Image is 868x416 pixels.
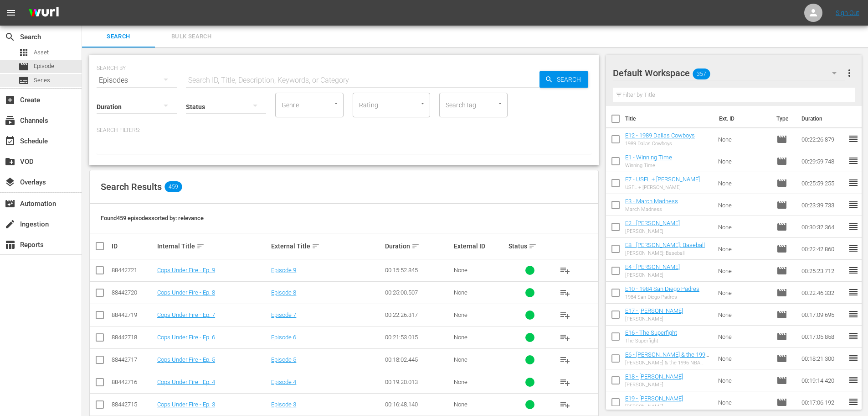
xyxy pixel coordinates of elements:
[848,155,859,166] span: reorder
[34,62,54,71] span: Episode
[776,353,787,364] span: Episode
[454,401,506,408] div: None
[798,348,848,369] td: 00:18:21.300
[554,349,576,371] button: playlist_add
[798,369,848,391] td: 00:19:14.420
[5,198,15,209] span: Automation
[798,282,848,304] td: 00:22:46.332
[157,379,215,385] a: Cops Under Fire - Ep. 4
[625,250,705,256] div: [PERSON_NAME]: Baseball
[798,216,848,238] td: 00:30:32.364
[454,334,506,341] div: None
[625,329,677,336] a: E16 - The Superfight
[625,242,705,248] a: E8 - [PERSON_NAME]: Baseball
[798,150,848,172] td: 00:29:59.748
[157,401,215,408] a: Cops Under Fire - Ep. 3
[625,154,672,161] a: E1 - Winning Time
[776,397,787,408] span: Episode
[157,311,215,318] a: Cops Under Fire - Ep. 7
[848,243,859,254] span: reorder
[714,238,773,260] td: None
[625,316,683,322] div: [PERSON_NAME]
[454,267,506,274] div: None
[798,304,848,326] td: 00:17:09.695
[554,394,576,416] button: playlist_add
[798,172,848,194] td: 00:25:59.255
[714,128,773,150] td: None
[454,289,506,296] div: None
[385,401,451,408] div: 00:16:48.140
[112,334,154,341] div: 88442718
[714,194,773,216] td: None
[625,176,700,183] a: E7 - USFL + [PERSON_NAME]
[848,396,859,407] span: reorder
[560,310,570,321] span: playlist_add
[508,241,551,252] div: Status
[411,242,420,250] span: sort
[848,309,859,320] span: reorder
[5,7,16,18] span: menu
[554,304,576,326] button: playlist_add
[164,181,182,192] span: 459
[454,311,506,318] div: None
[554,259,576,281] button: playlist_add
[714,391,773,413] td: None
[553,71,588,88] span: Search
[101,181,162,192] span: Search Results
[798,128,848,150] td: 00:22:26.879
[625,206,678,212] div: March Madness
[157,289,215,296] a: Cops Under Fire - Ep. 8
[5,177,15,188] span: Overlays
[613,60,845,86] div: Default Workspace
[798,194,848,216] td: 00:23:39.733
[714,260,773,282] td: None
[848,331,859,342] span: reorder
[848,199,859,210] span: reorder
[848,265,859,276] span: reorder
[539,71,588,88] button: Search
[776,331,787,342] span: Episode
[848,221,859,232] span: reorder
[385,311,451,318] div: 00:22:26.317
[271,311,296,318] a: Episode 7
[5,156,15,167] span: VOD
[112,242,154,250] div: ID
[554,282,576,304] button: playlist_add
[836,9,859,16] a: Sign Out
[714,369,773,391] td: None
[714,216,773,238] td: None
[625,404,683,410] div: [PERSON_NAME]
[5,136,15,147] span: Schedule
[776,221,787,232] span: Episode
[714,326,773,348] td: None
[796,106,851,132] th: Duration
[776,243,787,254] span: Episode
[625,351,709,365] a: E6 - [PERSON_NAME] & the 1996 NBA Draft
[18,61,29,72] span: Episode
[625,184,700,190] div: USFL + [PERSON_NAME]
[97,68,177,93] div: Episodes
[776,309,787,320] span: Episode
[34,76,50,85] span: Series
[157,356,215,363] a: Cops Under Fire - Ep. 5
[112,401,154,408] div: 88442715
[625,132,695,139] a: E12 - 1989 Dallas Cowboys
[271,334,296,341] a: Episode 6
[560,399,570,410] span: playlist_add
[385,267,451,274] div: 00:15:52.845
[798,391,848,413] td: 00:17:06.192
[157,334,215,341] a: Cops Under Fire - Ep. 6
[196,242,205,250] span: sort
[798,238,848,260] td: 00:22:42.860
[625,263,680,270] a: E4 - [PERSON_NAME]
[714,172,773,194] td: None
[625,285,699,292] a: E10 - 1984 San Diego Padres
[625,163,672,169] div: Winning Time
[5,219,15,230] span: Ingestion
[714,106,771,132] th: Ext. ID
[625,272,680,278] div: [PERSON_NAME]
[625,141,695,147] div: 1989 Dallas Cowboys
[312,242,320,250] span: sort
[776,287,787,298] span: Episode
[560,287,570,298] span: playlist_add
